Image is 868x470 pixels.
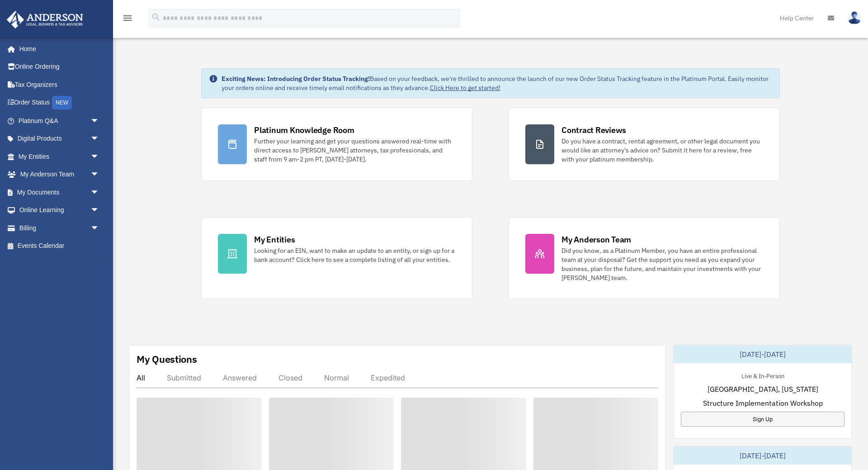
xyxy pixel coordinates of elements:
div: Answered [223,373,257,382]
span: arrow_drop_down [90,147,108,166]
span: [GEOGRAPHIC_DATA], [US_STATE] [708,384,818,394]
a: My Documentsarrow_drop_down [6,183,113,201]
div: Further your learning and get your questions answered real-time with direct access to [PERSON_NAM... [254,137,456,164]
img: Anderson Advisors Platinum Portal [4,11,86,28]
a: Platinum Knowledge Room Further your learning and get your questions answered real-time with dire... [201,108,472,181]
a: Order StatusNEW [6,94,113,112]
div: [DATE]-[DATE] [674,345,852,363]
a: Events Calendar [6,237,113,255]
a: Online Ordering [6,58,113,76]
a: Digital Productsarrow_drop_down [6,130,113,148]
span: Structure Implementation Workshop [703,398,823,408]
div: Platinum Knowledge Room [254,124,354,136]
div: [DATE]-[DATE] [674,446,852,465]
div: My Entities [254,234,295,245]
div: Submitted [167,373,201,382]
div: Expedited [371,373,405,382]
div: Based on your feedback, we're thrilled to announce the launch of our new Order Status Tracking fe... [222,74,772,92]
i: menu [122,13,133,24]
a: Click Here to get started! [430,84,500,92]
a: Billingarrow_drop_down [6,219,113,237]
span: arrow_drop_down [90,130,108,148]
a: Online Learningarrow_drop_down [6,201,113,219]
a: Tax Organizers [6,76,113,94]
i: search [151,12,161,22]
div: My Anderson Team [561,234,631,245]
div: Normal [324,373,349,382]
div: All [137,373,145,382]
div: Closed [278,373,302,382]
a: Contract Reviews Do you have a contract, rental agreement, or other legal document you would like... [509,108,780,181]
span: arrow_drop_down [90,201,108,220]
div: Did you know, as a Platinum Member, you have an entire professional team at your disposal? Get th... [561,246,763,282]
a: My Anderson Team Did you know, as a Platinum Member, you have an entire professional team at your... [509,217,780,299]
span: arrow_drop_down [90,166,108,184]
div: Live & In-Person [734,370,792,380]
a: Home [6,40,108,58]
div: Contract Reviews [561,124,626,136]
a: menu [122,16,133,24]
div: My Questions [137,352,197,366]
span: arrow_drop_down [90,183,108,202]
div: Looking for an EIN, want to make an update to an entity, or sign up for a bank account? Click her... [254,246,456,264]
div: NEW [52,96,72,109]
a: My Entitiesarrow_drop_down [6,147,113,166]
span: arrow_drop_down [90,219,108,237]
span: arrow_drop_down [90,112,108,130]
strong: Exciting News: Introducing Order Status Tracking! [222,75,370,83]
img: User Pic [848,11,861,24]
a: Platinum Q&Aarrow_drop_down [6,112,113,130]
div: Do you have a contract, rental agreement, or other legal document you would like an attorney's ad... [561,137,763,164]
a: My Entities Looking for an EIN, want to make an update to an entity, or sign up for a bank accoun... [201,217,472,299]
a: My Anderson Teamarrow_drop_down [6,166,113,184]
a: Sign Up [681,412,844,427]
